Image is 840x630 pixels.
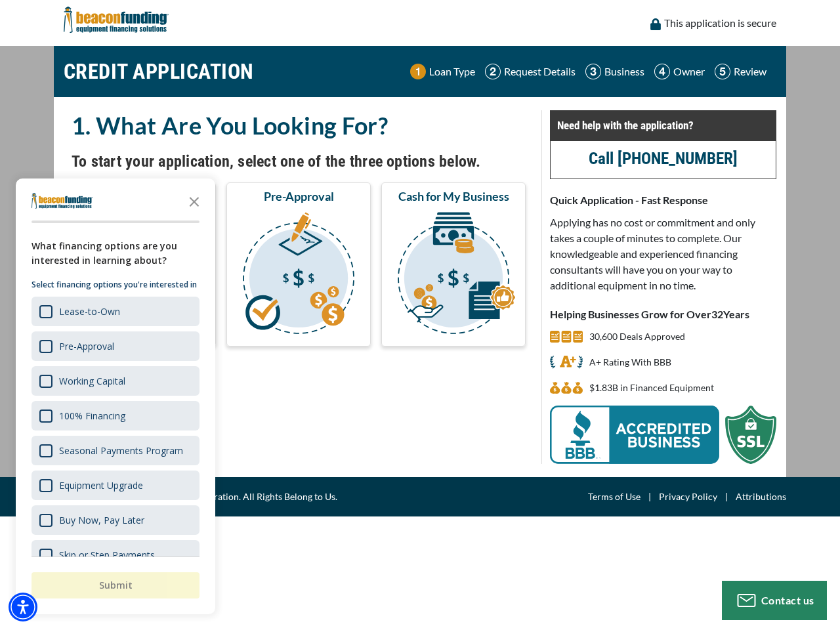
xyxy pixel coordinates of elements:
[59,340,114,352] div: Pre-Approval
[226,182,371,346] button: Pre-Approval
[229,209,368,341] img: Pre-Approval
[31,331,199,361] div: Pre-Approval
[673,64,705,79] p: Owner
[31,505,199,535] div: Buy Now, Pay Later
[761,594,814,606] span: Contact us
[59,409,125,422] div: 100% Financing
[504,64,576,79] p: Request Details
[31,436,199,465] div: Seasonal Payments Program
[589,354,671,370] p: A+ Rating With BBB
[654,64,670,79] img: Step 4
[181,188,207,214] button: Close the survey
[16,178,215,614] div: Survey
[398,188,509,204] span: Cash for My Business
[59,375,125,387] div: Working Capital
[59,444,183,457] div: Seasonal Payments Program
[429,64,475,79] p: Loan Type
[31,297,199,326] div: Lease-to-Own
[550,215,776,293] p: Applying has no cost or commitment and only takes a couple of minutes to complete. Our knowledgea...
[588,489,640,505] a: Terms of Use
[589,380,714,396] p: $1,825,515,888 in Financed Equipment
[31,540,199,570] div: Skip or Step Payments
[384,209,523,341] img: Cash for My Business
[664,15,776,31] p: This application is secure
[736,489,786,505] a: Attributions
[72,150,526,173] h4: To start your application, select one of the three options below.
[715,64,730,79] img: Step 5
[640,489,659,505] span: |
[711,308,723,320] span: 32
[734,64,766,79] p: Review
[410,64,426,79] img: Step 1
[59,514,144,526] div: Buy Now, Pay Later
[72,110,526,140] h2: 1. What Are You Looking For?
[557,117,769,133] p: Need help with the application?
[31,471,199,500] div: Equipment Upgrade
[59,305,120,318] div: Lease-to-Own
[717,489,736,505] span: |
[650,18,661,30] img: lock icon to convery security
[589,329,685,345] p: 30,600 Deals Approved
[485,64,501,79] img: Step 2
[31,572,199,598] button: Submit
[550,306,776,322] p: Helping Businesses Grow for Over Years
[9,593,37,621] div: Accessibility Menu
[589,149,738,168] a: call (847) 897-2499
[31,239,199,268] div: What financing options are you interested in learning about?
[59,549,155,561] div: Skip or Step Payments
[550,192,776,208] p: Quick Application - Fast Response
[59,479,143,492] div: Equipment Upgrade
[31,401,199,430] div: 100% Financing
[604,64,644,79] p: Business
[31,278,199,291] p: Select financing options you're interested in
[722,581,827,620] button: Contact us
[264,188,334,204] span: Pre-Approval
[550,406,776,464] img: BBB Acredited Business and SSL Protection
[31,193,93,209] img: Company logo
[659,489,717,505] a: Privacy Policy
[64,52,254,91] h1: CREDIT APPLICATION
[31,366,199,396] div: Working Capital
[585,64,601,79] img: Step 3
[381,182,526,346] button: Cash for My Business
